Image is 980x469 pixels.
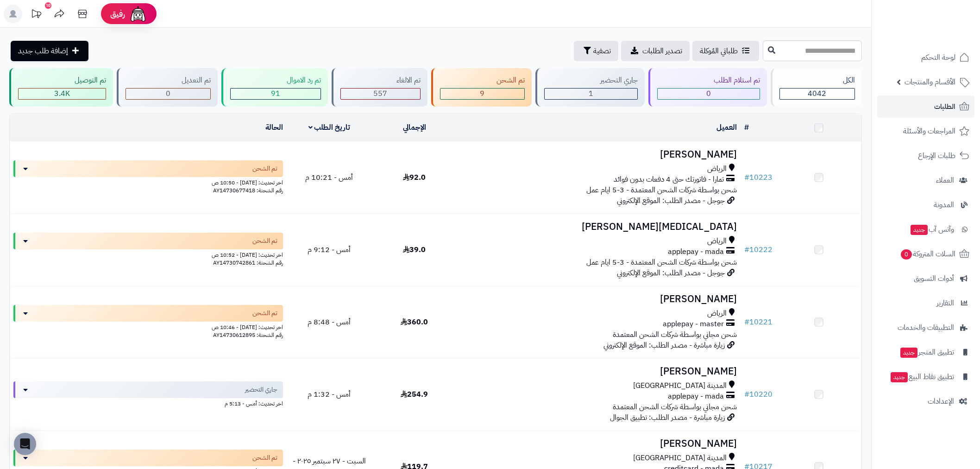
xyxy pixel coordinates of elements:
a: المدونة [877,194,974,216]
span: جوجل - مصدر الطلب: الموقع الإلكتروني [617,195,725,206]
span: وآتس آب [910,223,954,236]
a: جاري التحضير 1 [534,68,647,107]
span: 3.4K [54,88,70,99]
a: #10221 [744,317,773,328]
a: تم رد الاموال 91 [220,68,330,107]
span: الرياض [707,164,727,174]
a: العملاء [877,169,974,191]
span: أمس - 8:48 م [308,317,351,328]
span: المدينة [GEOGRAPHIC_DATA] [633,453,727,463]
span: رفيق [110,8,125,19]
div: تم التوصيل [18,75,106,86]
a: تصدير الطلبات [621,41,690,61]
div: 9 [440,89,524,99]
div: اخر تحديث: [DATE] - 10:50 ص [13,177,283,187]
img: ai-face.png [129,5,147,23]
div: 0 [126,89,211,99]
span: 0 [166,88,170,99]
div: 0 [658,89,760,99]
div: تم استلام الطلب [657,75,760,86]
span: # [744,317,749,328]
span: تصفية [593,45,611,57]
span: 557 [373,88,387,99]
a: التقارير [877,292,974,314]
a: #10222 [744,244,773,255]
span: الرياض [707,308,727,319]
span: تم الشحن [252,236,277,246]
div: اخر تحديث: [DATE] - 10:46 ص [13,322,283,331]
span: # [744,244,749,255]
a: أدوات التسويق [877,267,974,290]
a: المراجعات والأسئلة [877,120,974,142]
span: أدوات التسويق [914,272,954,285]
a: #10220 [744,389,773,400]
div: اخر تحديث: أمس - 5:13 م [13,398,283,408]
span: تم الشحن [252,309,277,318]
span: جديد [900,348,917,358]
span: جوجل - مصدر الطلب: الموقع الإلكتروني [617,267,725,279]
span: أمس - 9:12 م [308,244,351,255]
span: تطبيق المتجر [899,346,954,359]
span: 39.0 [403,244,426,255]
span: # [744,172,749,183]
span: المراجعات والأسئلة [903,125,955,138]
span: العملاء [936,174,954,187]
span: الرياض [707,236,727,247]
div: الكل [779,75,855,86]
a: تحديثات المنصة [25,5,48,25]
span: applepay - master [663,319,724,330]
h3: [MEDICAL_DATA][PERSON_NAME] [461,222,737,232]
span: رقم الشحنة: AY14730612895 [213,331,283,339]
a: تم الالغاء 557 [330,68,430,107]
div: 91 [231,89,320,99]
div: تم الالغاء [340,75,421,86]
div: اخر تحديث: [DATE] - 10:52 ص [13,249,283,259]
span: applepay - mada [668,247,724,257]
span: طلبات الإرجاع [918,149,955,162]
div: 3384 [19,89,106,99]
a: تم الشحن 9 [429,68,534,107]
span: applepay - mada [668,391,724,402]
span: رقم الشحنة: AY14730677418 [213,186,283,195]
span: 9 [480,88,484,99]
a: تطبيق نقاط البيعجديد [877,366,974,388]
span: رقم الشحنة: AY14730742861 [213,259,283,267]
span: الطلبات [934,100,955,113]
a: تم التوصيل 3.4K [7,68,115,107]
span: زيارة مباشرة - مصدر الطلب: تطبيق الجوال [610,412,725,423]
div: 10 [45,2,51,9]
h3: [PERSON_NAME] [461,366,737,377]
span: المدينة [GEOGRAPHIC_DATA] [633,380,727,391]
span: تطبيق نقاط البيع [890,370,954,383]
span: طلباتي المُوكلة [700,45,738,57]
a: الإجمالي [403,122,426,133]
a: تطبيق المتجرجديد [877,341,974,363]
span: 360.0 [401,317,428,328]
a: طلباتي المُوكلة [692,41,759,61]
span: السلات المتروكة [900,247,955,260]
span: شحن مجاني بواسطة شركات الشحن المعتمدة [613,329,737,340]
a: تاريخ الطلب [308,122,351,133]
span: التطبيقات والخدمات [898,321,954,334]
span: جديد [891,372,908,382]
span: شحن مجاني بواسطة شركات الشحن المعتمدة [613,401,737,412]
a: الطلبات [877,95,974,118]
img: logo-2.png [917,21,971,41]
a: تم التعديل 0 [115,68,220,107]
div: 557 [341,89,421,99]
div: Open Intercom Messenger [14,433,36,455]
span: 1 [589,88,593,99]
a: وآتس آبجديد [877,218,974,241]
span: زيارة مباشرة - مصدر الطلب: الموقع الإلكتروني [603,340,725,351]
span: جاري التحضير [245,385,277,394]
a: الكل4042 [769,68,864,107]
span: 0 [901,249,912,260]
div: تم التعديل [126,75,211,86]
a: لوحة التحكم [877,46,974,69]
span: شحن بواسطة شركات الشحن المعتمدة - 3-5 ايام عمل [586,257,737,268]
span: 91 [271,88,280,99]
span: تم الشحن [252,453,277,463]
span: شحن بواسطة شركات الشحن المعتمدة - 3-5 ايام عمل [586,184,737,196]
span: 0 [706,88,711,99]
span: 4042 [808,88,826,99]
